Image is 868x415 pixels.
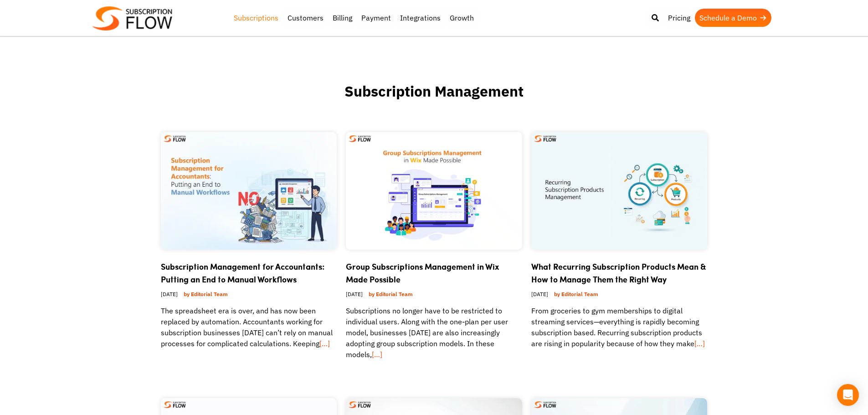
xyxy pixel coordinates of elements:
img: Group Subscriptions Management in Wix [346,132,522,250]
a: Group Subscriptions Management in Wix Made Possible [346,261,499,285]
a: Subscription Management for Accountants: Putting an End to Manual Workflows [161,261,325,285]
p: From groceries to gym memberships to digital streaming services—everything is rapidly becoming su... [531,305,708,349]
a: Integrations [395,9,445,27]
p: Subscriptions no longer have to be restricted to individual users. Along with the one-plan per us... [346,305,522,360]
div: [DATE] [531,286,708,305]
a: Payment [357,9,395,27]
a: Subscriptions [229,9,283,27]
img: Subscription Management for Accountants [161,132,337,250]
a: Growth [445,9,478,27]
img: Subscriptionflow [92,6,172,31]
a: […] [694,339,705,348]
img: Recurring Subscription Products [531,132,708,250]
h1: Subscription Management [161,82,708,123]
a: […] [319,339,330,348]
a: by Editorial Team [365,288,416,300]
div: Open Intercom Messenger [837,384,859,406]
div: [DATE] [346,286,522,305]
div: [DATE] [161,286,337,305]
a: Pricing [663,9,695,27]
a: What Recurring Subscription Products Mean & How to Manage Them the Right Way [531,261,706,285]
a: by Editorial Team [180,288,231,300]
a: […] [372,350,382,359]
a: Billing [328,9,357,27]
p: The spreadsheet era is over, and has now been replaced by automation. Accountants working for sub... [161,305,337,349]
a: Schedule a Demo [695,9,771,27]
a: Customers [283,9,328,27]
a: by Editorial Team [550,288,602,300]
